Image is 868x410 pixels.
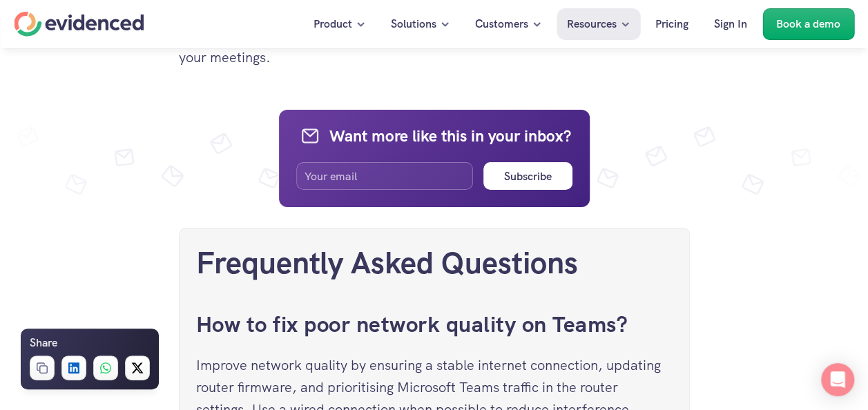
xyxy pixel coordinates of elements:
a: Pricing [645,8,699,40]
div: Open Intercom Messenger [821,363,854,396]
a: Book a demo [762,8,854,40]
a: Home [14,12,144,37]
input: Your email [296,162,474,190]
button: Subscribe [483,162,572,190]
a: Frequently Asked Questions [196,243,578,282]
h6: Subscribe [504,168,552,186]
p: Customers [475,15,528,33]
p: Pricing [655,15,688,33]
p: Sign In [714,15,747,33]
p: Book a demo [776,15,840,33]
a: How to fix poor network quality on Teams? [196,310,628,339]
h4: Want more like this in your inbox? [329,125,571,147]
p: Product [314,15,352,33]
h6: Share [30,334,57,352]
p: Solutions [391,15,436,33]
p: Resources [567,15,617,33]
a: Sign In [704,8,758,40]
